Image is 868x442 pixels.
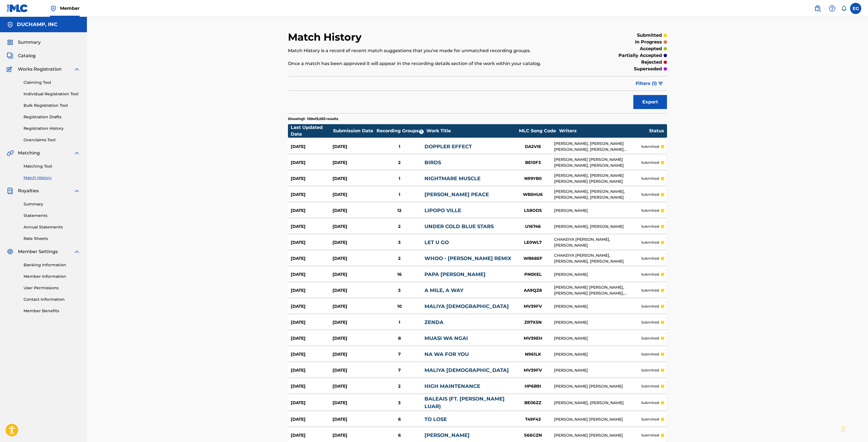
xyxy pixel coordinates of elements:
[512,223,554,230] div: U16746
[333,159,374,166] div: [DATE]
[424,239,449,246] a: LET U GO
[812,3,823,14] a: Public Search
[618,52,662,59] p: partially accepted
[554,351,641,357] div: [PERSON_NAME]
[635,39,662,45] p: in progress
[424,396,505,409] a: BALEAIS (FT. [PERSON_NAME] LUAR)
[424,207,461,214] a: LIPOPO VILLE
[374,223,424,230] div: 2
[641,320,659,325] p: submitted
[24,285,80,291] a: User Permissions
[7,21,13,28] img: Accounts
[641,433,659,438] p: submitted
[24,137,80,143] a: Overclaims Tool
[852,317,868,362] iframe: Resource Center
[374,207,424,214] div: 12
[840,415,868,442] iframe: Chat Widget
[376,128,426,134] div: Recording Groups
[291,287,333,294] div: [DATE]
[7,188,13,194] img: Royalties
[512,239,554,246] div: LE0WL7
[424,416,447,422] a: TO LOSE
[291,303,333,310] div: [DATE]
[632,77,667,91] button: Filters (1)
[18,66,62,73] span: Works Registration
[333,367,374,374] div: [DATE]
[333,335,374,342] div: [DATE]
[424,175,481,182] a: NIGHTMARE MUSCLE
[424,271,486,277] a: PAPA [PERSON_NAME]
[554,253,641,264] div: CHAKEIYA [PERSON_NAME], [PERSON_NAME], [PERSON_NAME]
[424,223,494,230] a: UNDER COLD BLUE STARS
[424,191,489,198] a: [PERSON_NAME] PEACE
[512,335,554,342] div: MV39EH
[512,432,554,439] div: S66GZN
[18,150,40,156] span: Matching
[333,255,374,262] div: [DATE]
[374,351,424,358] div: 7
[24,213,80,219] a: Statements
[333,239,374,246] div: [DATE]
[516,128,558,134] div: MLC Song Code
[424,303,509,309] a: MALIYA [DEMOGRAPHIC_DATA]
[24,175,80,181] a: Match History
[333,432,374,439] div: [DATE]
[829,5,835,12] img: help
[288,60,580,67] p: Once a match has been approved it will appear in the recording details section of the work within...
[60,5,80,11] span: Member
[24,274,80,279] a: Member Information
[291,239,333,246] div: [DATE]
[554,173,641,184] div: [PERSON_NAME], [PERSON_NAME] [PERSON_NAME] [PERSON_NAME]
[641,176,659,181] p: submitted
[641,417,659,422] p: submitted
[424,255,511,262] a: WHOO - [PERSON_NAME] REMIX
[7,66,14,73] img: Works Registration
[24,308,80,314] a: Member Benefits
[374,319,424,326] div: 1
[291,319,333,326] div: [DATE]
[333,144,374,150] div: [DATE]
[640,45,662,52] p: accepted
[554,141,641,152] div: [PERSON_NAME], [PERSON_NAME] [PERSON_NAME], [PERSON_NAME] [PERSON_NAME]
[374,239,424,246] div: 3
[426,128,516,134] div: Work Title
[641,224,659,229] p: submitted
[7,39,13,46] img: Summary
[512,319,554,326] div: ZR7X5N
[374,287,424,294] div: 3
[512,207,554,214] div: LS8ODS
[641,336,659,341] p: submitted
[512,400,554,406] div: BE06ZZ
[374,175,424,182] div: 1
[24,126,80,131] a: Registration History
[73,248,80,255] img: expand
[7,39,41,46] a: SummarySummary
[424,367,509,373] a: MALIYA [DEMOGRAPHIC_DATA]
[73,188,80,194] img: expand
[512,416,554,423] div: T49F43
[291,367,333,374] div: [DATE]
[554,189,641,200] div: [PERSON_NAME], [PERSON_NAME], [PERSON_NAME], [PERSON_NAME]
[291,144,333,150] div: [DATE]
[374,271,424,278] div: 16
[641,208,659,213] p: submitted
[24,114,80,120] a: Registration Drafts
[374,191,424,198] div: 1
[841,6,847,11] div: Notifications
[512,303,554,310] div: MV39FV
[559,128,649,134] div: Writers
[7,4,28,12] img: MLC Logo
[512,159,554,166] div: BE10F3
[641,368,659,373] p: submitted
[18,248,58,255] span: Member Settings
[814,5,821,12] img: search
[424,319,444,325] a: ZENDA
[424,144,472,150] a: DOPPLER EFFECT
[291,416,333,423] div: [DATE]
[641,272,659,277] p: submitted
[512,367,554,374] div: MV39FV
[73,150,80,156] img: expand
[419,129,424,134] span: ?
[291,271,333,278] div: [DATE]
[24,224,80,230] a: Annual Statements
